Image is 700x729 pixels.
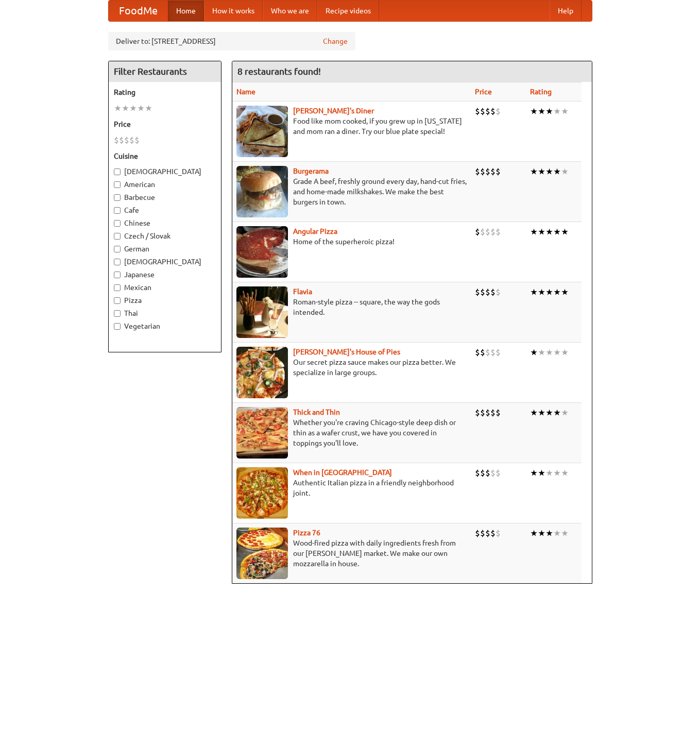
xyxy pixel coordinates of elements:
[114,181,121,188] input: American
[475,528,480,539] li: $
[114,259,121,265] input: [DEMOGRAPHIC_DATA]
[129,103,137,114] li: ★
[114,231,216,241] label: Czech / Slovak
[124,134,129,146] li: $
[114,103,122,114] li: ★
[490,467,496,479] li: $
[114,151,216,161] h5: Cuisine
[114,308,216,318] label: Thai
[114,218,216,228] label: Chinese
[538,528,545,539] li: ★
[561,106,569,117] li: ★
[236,106,288,157] img: sallys.jpg
[236,407,288,459] img: thick.jpg
[480,226,485,238] li: $
[114,284,121,291] input: Mexican
[114,168,121,175] input: [DEMOGRAPHIC_DATA]
[545,407,553,418] li: ★
[561,226,569,238] li: ★
[530,88,552,96] a: Rating
[114,295,216,306] label: Pizza
[293,167,329,175] a: Burgerama
[236,538,467,569] p: Wood-fired pizza with daily ingredients fresh from our [PERSON_NAME] market. We make our own mozz...
[553,528,561,539] li: ★
[545,166,553,177] li: ★
[236,226,288,278] img: angular.jpg
[480,166,485,177] li: $
[538,286,545,298] li: ★
[490,347,496,358] li: $
[496,528,501,539] li: $
[480,528,485,539] li: $
[236,88,255,96] a: Name
[485,347,490,358] li: $
[236,467,288,519] img: wheninrome.jpg
[530,106,538,117] li: ★
[114,233,121,240] input: Czech / Slovak
[538,407,545,418] li: ★
[545,286,553,298] li: ★
[114,257,216,267] label: [DEMOGRAPHIC_DATA]
[114,321,216,331] label: Vegetarian
[293,348,400,356] a: [PERSON_NAME]'s House of Pies
[490,286,496,298] li: $
[145,103,152,114] li: ★
[114,192,216,202] label: Barbecue
[236,236,467,247] p: Home of the superheroic pizza!
[236,347,288,398] img: luigis.jpg
[545,226,553,238] li: ★
[538,166,545,177] li: ★
[114,220,121,227] input: Chinese
[561,166,569,177] li: ★
[114,282,216,293] label: Mexican
[236,478,467,498] p: Authentic Italian pizza in a friendly neighborhood joint.
[496,226,501,238] li: $
[293,227,337,235] a: Angular Pizza
[475,106,480,117] li: $
[236,116,467,137] p: Food like mom cooked, if you grew up in [US_STATE] and mom ran a diner. Try our blue plate special!
[475,88,492,96] a: Price
[553,407,561,418] li: ★
[475,166,480,177] li: $
[480,467,485,479] li: $
[553,347,561,358] li: ★
[168,1,204,21] a: Home
[496,286,501,298] li: $
[490,528,496,539] li: $
[538,226,545,238] li: ★
[530,286,538,298] li: ★
[109,1,168,21] a: FoodMe
[122,103,129,114] li: ★
[114,87,216,97] h5: Rating
[550,1,582,21] a: Help
[293,287,312,296] a: Flavia
[553,226,561,238] li: ★
[293,468,392,477] b: When in [GEOGRAPHIC_DATA]
[553,166,561,177] li: ★
[480,347,485,358] li: $
[480,106,485,117] li: $
[561,286,569,298] li: ★
[114,269,216,280] label: Japanese
[561,467,569,479] li: ★
[485,226,490,238] li: $
[538,347,545,358] li: ★
[530,467,538,479] li: ★
[293,529,320,537] b: Pizza 76
[490,106,496,117] li: $
[323,36,348,46] a: Change
[293,408,340,416] b: Thick and Thin
[485,407,490,418] li: $
[553,286,561,298] li: ★
[475,286,480,298] li: $
[561,528,569,539] li: ★
[114,310,121,317] input: Thai
[561,407,569,418] li: ★
[561,347,569,358] li: ★
[496,407,501,418] li: $
[485,166,490,177] li: $
[530,226,538,238] li: ★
